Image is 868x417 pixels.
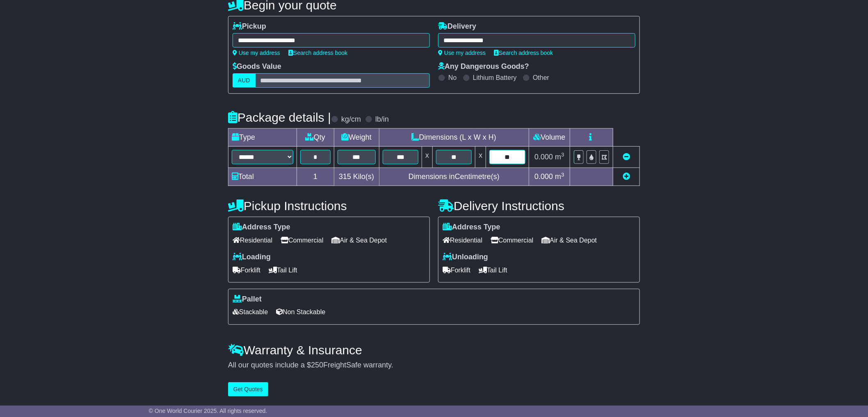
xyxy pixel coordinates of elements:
[233,295,262,304] label: Pallet
[443,223,500,232] label: Address Type
[269,264,297,276] span: Tail Lift
[341,115,361,124] label: kg/cm
[422,147,433,168] td: x
[438,22,476,31] label: Delivery
[233,22,266,31] label: Pickup
[443,234,482,247] span: Residential
[533,74,549,82] label: Other
[332,234,387,247] span: Air & Sea Depot
[233,73,256,88] label: AUD
[491,234,533,247] span: Commercial
[334,168,379,186] td: Kilo(s)
[334,129,379,147] td: Weight
[448,74,457,82] label: No
[288,50,347,56] a: Search address book
[443,253,488,262] label: Unloading
[228,343,640,357] h4: Warranty & Insurance
[555,172,564,181] span: m
[623,172,630,181] a: Add new item
[233,306,268,318] span: Stackable
[555,153,564,161] span: m
[623,153,630,161] a: Remove this item
[339,172,351,181] span: 315
[228,168,297,186] td: Total
[233,234,272,247] span: Residential
[535,172,553,181] span: 0.000
[561,152,564,158] sup: 3
[228,111,331,124] h4: Package details |
[233,50,280,56] a: Use my address
[149,408,267,414] span: © One World Courier 2025. All rights reserved.
[494,50,553,56] a: Search address book
[443,264,471,276] span: Forklift
[535,153,553,161] span: 0.000
[228,361,640,370] div: All our quotes include a $ FreightSafe warranty.
[479,264,507,276] span: Tail Lift
[297,129,334,147] td: Qty
[297,168,334,186] td: 1
[228,382,268,397] button: Get Quotes
[276,306,325,318] span: Non Stackable
[233,253,271,262] label: Loading
[473,74,517,82] label: Lithium Battery
[561,172,564,178] sup: 3
[529,129,570,147] td: Volume
[233,62,281,71] label: Goods Value
[228,129,297,147] td: Type
[311,361,323,369] span: 250
[375,115,389,124] label: lb/in
[228,199,430,213] h4: Pickup Instructions
[475,147,486,168] td: x
[438,50,486,56] a: Use my address
[379,129,529,147] td: Dimensions (L x W x H)
[379,168,529,186] td: Dimensions in Centimetre(s)
[233,264,260,276] span: Forklift
[438,199,640,213] h4: Delivery Instructions
[542,234,597,247] span: Air & Sea Depot
[438,62,529,71] label: Any Dangerous Goods?
[281,234,323,247] span: Commercial
[233,223,290,232] label: Address Type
